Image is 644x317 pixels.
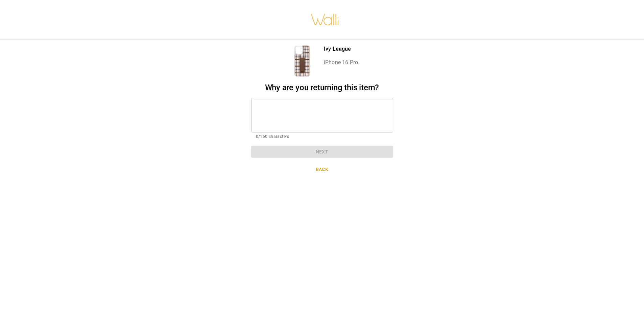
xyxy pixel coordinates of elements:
h2: Why are you returning this item? [251,83,393,93]
p: Ivy League [324,45,358,53]
img: walli-inc.myshopify.com [310,5,339,34]
p: 0/160 characters [256,133,388,140]
button: Back [251,163,393,176]
p: iPhone 16 Pro [324,58,358,67]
